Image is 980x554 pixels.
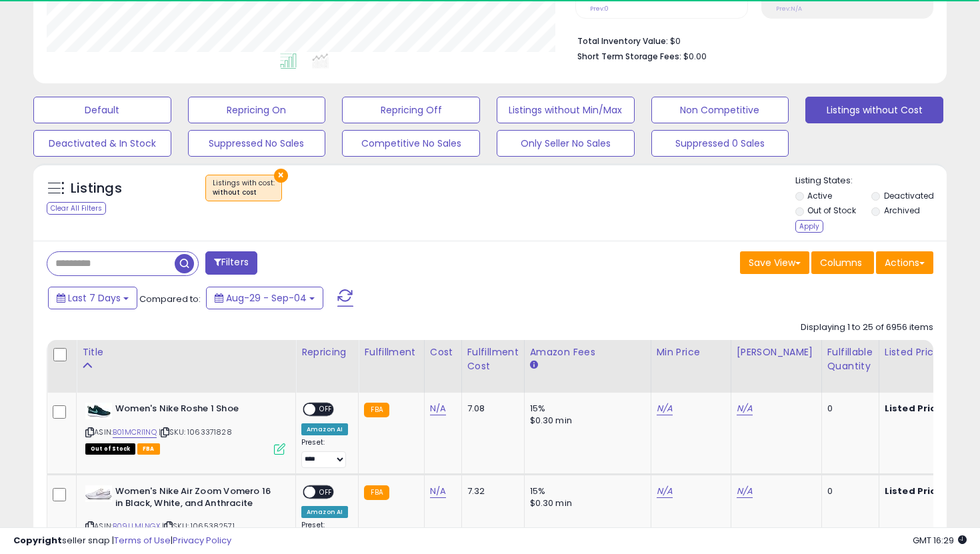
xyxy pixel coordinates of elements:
[683,50,707,63] span: $0.00
[213,188,275,197] div: without cost
[114,534,171,547] a: Terms of Use
[827,485,869,497] div: 0
[47,202,106,215] div: Clear All Filters
[226,291,307,305] span: Aug-29 - Sep-04
[884,205,920,216] label: Archived
[188,97,326,123] button: Repricing On
[801,321,933,334] div: Displaying 1 to 25 of 6956 items
[913,534,967,547] span: 2025-09-12 16:29 GMT
[884,190,934,201] label: Deactivated
[827,403,869,415] div: 0
[827,345,873,373] div: Fulfillable Quantity
[811,251,874,274] button: Columns
[885,485,945,497] b: Listed Price:
[33,97,171,123] button: Default
[85,403,285,453] div: ASIN:
[467,345,519,373] div: Fulfillment Cost
[173,534,231,547] a: Privacy Policy
[85,485,112,502] img: 31waihVAd8L._SL40_.jpg
[885,402,945,415] b: Listed Price:
[364,485,389,500] small: FBA
[876,251,933,274] button: Actions
[188,130,326,157] button: Suppressed No Sales
[159,427,232,437] span: | SKU: 1063371828
[776,5,802,13] small: Prev: N/A
[577,35,668,47] b: Total Inventory Value:
[737,402,753,415] a: N/A
[82,345,290,359] div: Title
[530,497,641,509] div: $0.30 min
[430,485,446,498] a: N/A
[137,443,160,455] span: FBA
[530,403,641,415] div: 15%
[467,403,514,415] div: 7.08
[342,130,480,157] button: Competitive No Sales
[342,97,480,123] button: Repricing Off
[364,345,418,359] div: Fulfillment
[737,485,753,498] a: N/A
[657,485,673,498] a: N/A
[205,251,257,275] button: Filters
[737,345,816,359] div: [PERSON_NAME]
[530,415,641,427] div: $0.30 min
[48,287,137,309] button: Last 7 Days
[206,287,323,309] button: Aug-29 - Sep-04
[657,345,725,359] div: Min Price
[651,130,789,157] button: Suppressed 0 Sales
[115,403,277,419] b: Women's Nike Roshe 1 Shoe
[13,534,62,547] strong: Copyright
[530,345,645,359] div: Amazon Fees
[274,169,288,183] button: ×
[71,179,122,198] h5: Listings
[497,97,635,123] button: Listings without Min/Max
[807,190,832,201] label: Active
[115,485,277,513] b: Women's Nike Air Zoom Vomero 16 in Black, White, and Anthracite
[33,130,171,157] button: Deactivated & In Stock
[315,404,337,415] span: OFF
[430,402,446,415] a: N/A
[467,485,514,497] div: 7.32
[430,345,456,359] div: Cost
[139,293,201,305] span: Compared to:
[577,32,923,48] li: $0
[213,178,275,198] span: Listings with cost :
[315,486,337,497] span: OFF
[807,205,856,216] label: Out of Stock
[530,485,641,497] div: 15%
[113,427,157,438] a: B01MCRI1NQ
[301,506,348,518] div: Amazon AI
[657,402,673,415] a: N/A
[301,423,348,435] div: Amazon AI
[820,256,862,269] span: Columns
[364,403,389,417] small: FBA
[13,535,231,547] div: seller snap | |
[577,51,681,62] b: Short Term Storage Fees:
[497,130,635,157] button: Only Seller No Sales
[795,220,823,233] div: Apply
[795,175,947,187] p: Listing States:
[301,438,348,468] div: Preset:
[530,359,538,371] small: Amazon Fees.
[805,97,943,123] button: Listings without Cost
[301,345,353,359] div: Repricing
[651,97,789,123] button: Non Competitive
[85,443,135,455] span: All listings that are currently out of stock and unavailable for purchase on Amazon
[68,291,121,305] span: Last 7 Days
[590,5,609,13] small: Prev: 0
[740,251,809,274] button: Save View
[85,403,112,419] img: 31vJ3TPk-2L._SL40_.jpg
